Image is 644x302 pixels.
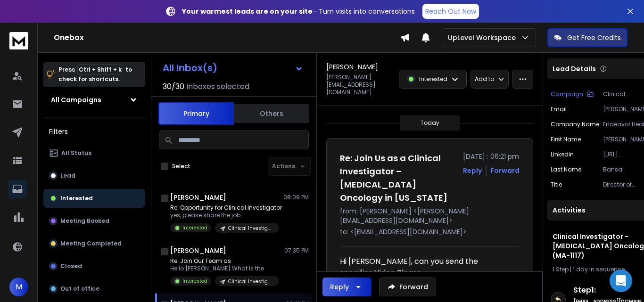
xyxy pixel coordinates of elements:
button: Forward [379,278,436,296]
p: Meeting Booked [60,217,109,225]
h1: All Inbox(s) [163,63,217,73]
p: Interested [60,195,93,202]
p: Interested [419,75,447,83]
h3: Filters [43,125,145,138]
p: 07:35 PM [284,247,309,254]
p: UpLevel Workspace [448,33,520,42]
button: Meeting Completed [43,234,145,253]
p: Closed [60,262,82,270]
p: Re: Join Our Team as [170,257,279,265]
p: Add to [475,75,494,83]
button: Others [234,103,309,124]
p: Lead [60,172,75,180]
div: Forward [490,166,520,175]
p: Out of office [60,285,99,293]
button: All Status [43,144,145,163]
p: Hello [PERSON_NAME] What is the [170,265,279,272]
button: All Inbox(s) [155,58,311,77]
button: M [9,278,28,296]
p: Clinical Investigator - [MEDICAL_DATA] Oncology (MA-1117) [228,225,273,232]
p: Today [421,119,439,127]
p: Re: Opportunity for Clinical Investigator [170,204,282,212]
p: Last Name [551,166,581,173]
label: Select [172,163,190,170]
p: Company Name [551,121,599,128]
strong: Your warmest leads are on your site [182,7,313,16]
p: title [551,181,562,188]
p: [PERSON_NAME][EMAIL_ADDRESS][DOMAIN_NAME] [326,73,393,96]
h1: [PERSON_NAME] [170,246,226,255]
div: Hi [PERSON_NAME], can you send the specifics Video Please [340,256,512,278]
h1: [PERSON_NAME] [326,62,378,72]
button: Get Free Credits [547,28,627,47]
button: Interested [43,189,145,208]
div: Reply [330,282,349,292]
span: 30 / 30 [163,81,184,92]
p: to: <[EMAIL_ADDRESS][DOMAIN_NAME]> [340,227,520,237]
button: Meeting Booked [43,212,145,230]
p: Meeting Completed [60,240,122,247]
div: Open Intercom Messenger [610,269,632,292]
button: Reply [322,278,372,296]
p: Interested [182,224,207,231]
button: Lead [43,166,145,185]
p: Clinical Investigator - [MEDICAL_DATA] Oncology (MA-1117) [228,278,273,285]
span: 1 Step [553,265,569,273]
button: Primary [158,102,234,125]
button: All Campaigns [43,90,145,109]
p: All Status [61,149,91,157]
span: Ctrl + Shift + k [77,64,123,75]
p: from: [PERSON_NAME] <[PERSON_NAME][EMAIL_ADDRESS][DOMAIN_NAME]> [340,206,520,225]
p: First Name [551,136,581,143]
p: Press to check for shortcuts. [58,65,132,84]
p: Reach Out Now [425,7,476,16]
h1: All Campaigns [51,95,101,105]
button: Reply [463,166,482,175]
p: Campaign [551,90,583,98]
button: Campaign [551,90,594,98]
h1: Onebox [54,32,400,43]
p: – Turn visits into conversations [182,7,415,16]
p: Lead Details [553,64,596,73]
h1: [PERSON_NAME] [170,193,226,202]
h3: Inboxes selected [186,81,249,92]
h1: Re: Join Us as a Clinical Investigator – [MEDICAL_DATA] Oncology in [US_STATE] [340,152,457,204]
a: Reach Out Now [422,4,479,19]
p: [DATE] : 06:21 pm [463,152,520,161]
p: Get Free Credits [567,33,621,42]
button: Closed [43,257,145,276]
img: logo [9,32,28,49]
p: linkedin [551,151,574,158]
p: Interested [182,278,207,285]
span: 1 day in sequence [573,265,625,273]
p: Email [551,106,567,113]
button: Out of office [43,279,145,298]
p: 08:09 PM [283,194,309,201]
p: yes, please share the job [170,212,282,219]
